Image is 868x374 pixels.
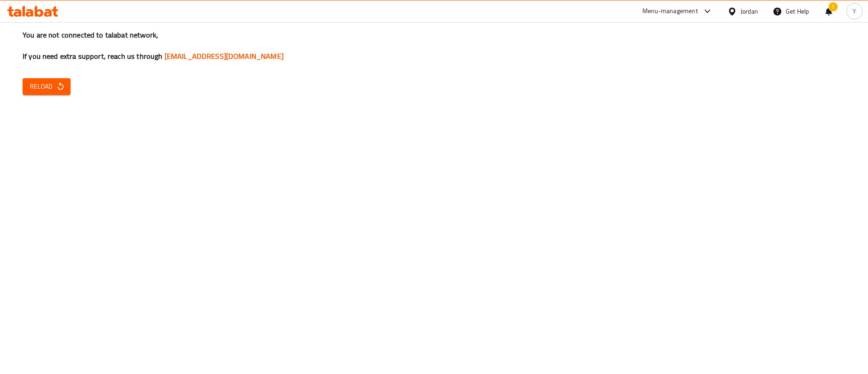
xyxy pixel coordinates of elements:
[23,78,71,95] button: Reload
[642,6,698,17] div: Menu-management
[853,6,856,16] span: Y
[165,49,283,63] a: [EMAIL_ADDRESS][DOMAIN_NAME]
[741,6,758,16] div: Jordan
[23,30,845,62] h3: You are not connected to talabat network, If you need extra support, reach us through
[30,81,63,92] span: Reload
